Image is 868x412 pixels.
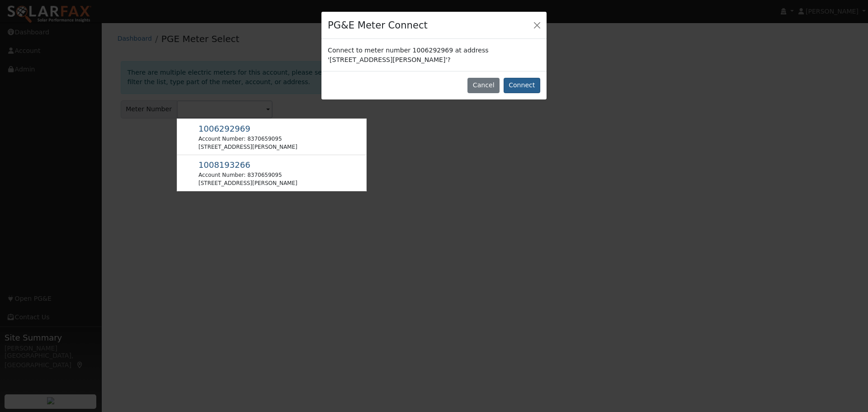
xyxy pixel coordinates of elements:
[198,124,250,133] span: 1006292969
[198,160,250,170] span: 1008193266
[198,126,250,133] span: Usage Point: 6604990300
[198,171,297,179] div: Account Number: 8370659095
[198,162,250,169] span: Usage Point: 3806789220
[504,78,540,93] button: Connect
[198,143,297,151] div: [STREET_ADDRESS][PERSON_NAME]
[467,78,500,93] button: Cancel
[531,19,543,31] button: Close
[328,18,428,33] h4: PG&E Meter Connect
[198,135,297,143] div: Account Number: 8370659095
[198,179,297,187] div: [STREET_ADDRESS][PERSON_NAME]
[321,39,547,71] div: Connect to meter number 1006292969 at address '[STREET_ADDRESS][PERSON_NAME]'?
